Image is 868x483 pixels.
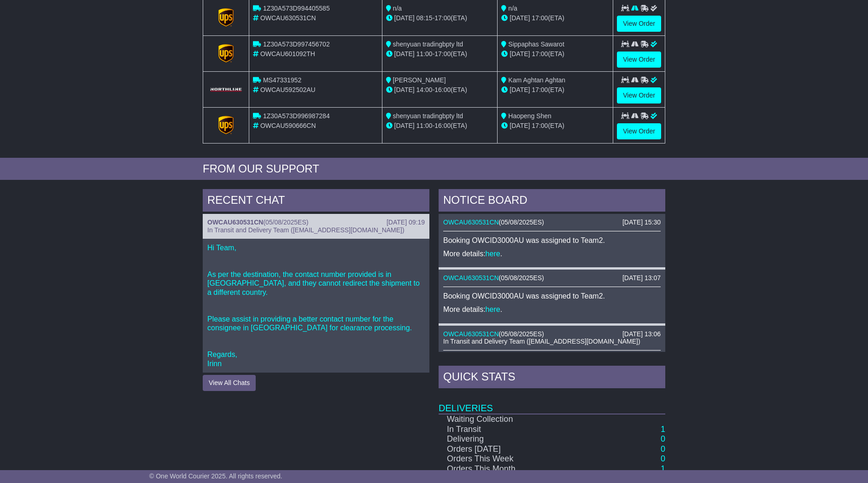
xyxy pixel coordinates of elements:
img: GetCarrierServiceLogo [218,8,234,27]
span: 08:15 [416,14,433,22]
button: View All Chats [203,375,256,391]
span: 11:00 [416,122,433,129]
td: Deliveries [439,391,665,414]
span: [DATE] [394,50,415,57]
span: 05/08/2025ES [501,330,542,338]
span: 17:00 [434,50,451,57]
img: GetCarrierServiceLogo [209,87,243,92]
span: 16:00 [434,86,451,93]
div: [DATE] 13:06 [622,330,661,338]
p: More details: . [443,305,661,314]
div: ( ) [443,274,661,282]
a: 1 [661,425,665,434]
p: Regards, Irinn [207,350,425,368]
a: 1 [661,464,665,473]
span: Kam Aghtan Aghtan [508,76,565,84]
span: In Transit and Delivery Team ([EMAIL_ADDRESS][DOMAIN_NAME]) [443,338,640,345]
p: As per the destination, the contact number provided is in [GEOGRAPHIC_DATA], and they cannot redi... [207,270,425,297]
span: [DATE] [394,86,415,93]
td: Orders This Month [439,464,590,474]
span: 1Z30A573D997456702 [263,40,330,48]
p: Hi Team, [207,243,425,252]
td: Orders This Week [439,454,590,464]
span: [DATE] [510,86,530,93]
span: 16:00 [434,122,451,129]
div: - (ETA) [386,121,494,131]
img: GetCarrierServiceLogo [218,116,234,134]
div: (ETA) [501,49,609,59]
div: - (ETA) [386,85,494,95]
span: Sippaphas Sawarot [508,40,564,48]
span: shenyuan tradingbpty ltd [393,112,463,120]
span: [DATE] [394,122,415,129]
span: 17:00 [434,14,451,22]
p: More details: . [443,249,661,258]
span: n/a [393,5,402,12]
div: NOTICE BOARD [439,189,665,214]
span: [DATE] [510,50,530,57]
p: Booking OWCID3000AU was assigned to Team2. [443,292,661,300]
span: [DATE] [510,122,530,129]
div: (ETA) [501,13,609,23]
span: [DATE] [394,14,415,22]
span: 1Z30A573D996987284 [263,112,330,120]
a: OWCAU630531CN [443,218,499,226]
div: [DATE] 15:30 [622,218,661,226]
a: View Order [617,87,661,103]
span: 05/08/2025ES [501,218,542,226]
span: In Transit and Delivery Team ([EMAIL_ADDRESS][DOMAIN_NAME]) [207,226,405,234]
a: View Order [617,16,661,32]
div: ( ) [443,330,661,338]
span: [PERSON_NAME] [393,76,446,84]
span: OWCAU592502AU [260,86,316,93]
span: shenyuan tradingbpty ltd [393,40,463,48]
span: 05/08/2025ES [265,218,306,226]
td: Orders [DATE] [439,444,590,454]
a: OWCAU630531CN [443,330,499,338]
a: 0 [661,434,665,443]
div: (ETA) [501,85,609,95]
a: 0 [661,444,665,454]
span: n/a [508,5,517,12]
td: Waiting Collection [439,414,590,425]
div: ( ) [207,218,425,226]
span: 17:00 [532,14,548,22]
div: Quick Stats [439,366,665,391]
span: Haopeng Shen [508,112,551,120]
span: © One World Courier 2025. All rights reserved. [149,472,282,480]
a: here [486,250,500,258]
div: - (ETA) [386,13,494,23]
td: In Transit [439,425,590,435]
span: 11:00 [416,50,433,57]
a: View Order [617,52,661,68]
p: Booking OWCID3000AU was assigned to Team2. [443,236,661,245]
span: 14:00 [416,86,433,93]
div: ( ) [443,218,661,226]
div: (ETA) [501,121,609,131]
div: [DATE] 13:07 [622,274,661,282]
span: 17:00 [532,122,548,129]
div: [DATE] 09:19 [387,218,425,226]
a: here [486,305,500,313]
p: Please assist in providing a better contact number for the consignee in [GEOGRAPHIC_DATA] for cle... [207,315,425,332]
span: 1Z30A573D994405585 [263,5,330,12]
span: OWCAU590666CN [260,122,316,129]
span: [DATE] [510,14,530,22]
div: - (ETA) [386,49,494,59]
span: OWCAU601092TH [260,50,315,57]
a: OWCAU630531CN [443,274,499,282]
span: OWCAU630531CN [260,14,316,22]
span: 17:00 [532,86,548,93]
a: 0 [661,454,665,463]
div: RECENT CHAT [203,189,429,214]
a: OWCAU630531CN [207,218,263,226]
td: Delivering [439,434,590,444]
span: 05/08/2025ES [501,274,542,282]
img: GetCarrierServiceLogo [218,44,234,63]
div: FROM OUR SUPPORT [203,162,665,176]
span: MS47331952 [263,76,301,84]
a: View Order [617,123,661,139]
span: 17:00 [532,50,548,57]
